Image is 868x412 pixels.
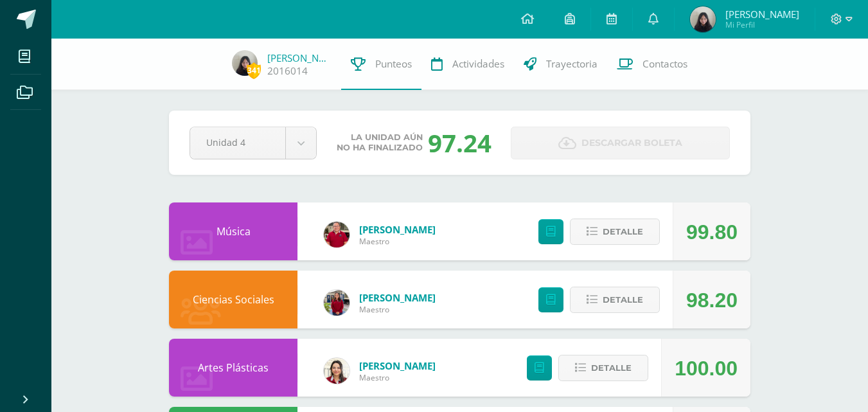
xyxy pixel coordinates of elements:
[359,372,436,383] span: Maestro
[428,126,492,159] div: 97.24
[375,57,412,71] span: Punteos
[421,39,514,90] a: Actividades
[558,355,648,381] button: Detalle
[725,19,799,30] span: Mi Perfil
[546,57,598,71] span: Trayectoria
[675,339,738,397] div: 100.00
[570,287,660,313] button: Detalle
[607,39,697,90] a: Contactos
[690,6,716,32] img: b98dcfdf1e9a445b6df2d552ad5736ea.png
[267,64,308,78] a: 2016014
[570,219,660,245] button: Detalle
[686,271,738,329] div: 98.20
[337,132,423,153] span: La unidad aún no ha finalizado
[359,291,436,304] a: [PERSON_NAME]
[603,288,643,312] span: Detalle
[603,220,643,244] span: Detalle
[247,62,261,78] span: 341
[686,203,738,261] div: 99.80
[359,223,436,236] a: [PERSON_NAME]
[514,39,607,90] a: Trayectoria
[267,51,332,64] a: [PERSON_NAME]
[324,222,350,247] img: 7947534db6ccf4a506b85fa3326511af.png
[581,127,682,159] span: Descargar boleta
[324,290,350,316] img: e1f0730b59be0d440f55fb027c9eff26.png
[190,127,316,159] a: Unidad 4
[591,356,632,380] span: Detalle
[232,50,258,76] img: b98dcfdf1e9a445b6df2d552ad5736ea.png
[169,339,297,397] div: Artes Plásticas
[642,57,687,71] span: Contactos
[452,57,504,71] span: Actividades
[324,358,350,384] img: 08cdfe488ee6e762f49c3a355c2599e7.png
[206,127,269,157] span: Unidad 4
[169,271,297,328] div: Ciencias Sociales
[359,359,436,372] a: [PERSON_NAME]
[725,8,799,21] span: [PERSON_NAME]
[359,236,436,247] span: Maestro
[341,39,421,90] a: Punteos
[359,304,436,315] span: Maestro
[169,202,297,260] div: Música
